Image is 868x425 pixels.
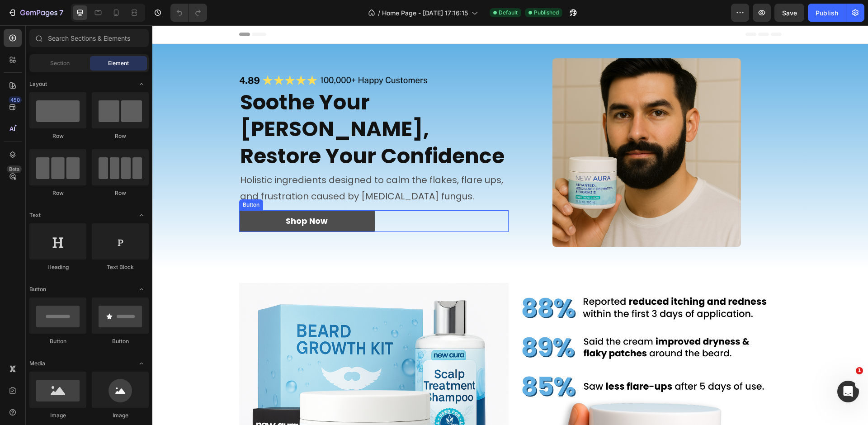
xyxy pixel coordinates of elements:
span: / [378,8,380,18]
div: Row [92,132,149,140]
span: Element [108,59,129,67]
button: 7 [4,4,67,22]
span: Toggle open [134,282,149,297]
span: Layout [29,80,47,88]
div: Undo/Redo [170,4,207,22]
div: Text Block [92,263,149,271]
span: Home Page - [DATE] 17:16:15 [382,8,468,18]
span: Section [50,59,70,67]
span: Toggle open [134,356,149,371]
input: Search Sections & Elements [29,29,149,47]
span: Media [29,359,45,368]
p: 7 [59,7,63,18]
iframe: Intercom live chat [837,381,859,402]
span: 1 [856,367,863,374]
div: 450 [9,96,22,104]
div: Button [92,337,149,345]
span: Text [29,211,41,219]
div: Row [92,189,149,197]
div: Image [29,411,86,420]
span: Toggle open [134,208,149,222]
div: Publish [816,8,838,18]
div: Row [29,189,86,197]
span: Toggle open [134,77,149,91]
div: Row [29,132,86,140]
div: Image [92,411,149,420]
iframe: Design area [152,25,868,425]
span: Save [782,9,797,17]
span: Published [534,9,559,17]
span: Button [29,285,46,293]
button: Save [774,4,804,22]
span: Default [499,9,518,17]
img: gempages_562294279301497736-e4741bb0-cd2d-44c5-9fd5-b57c5657e5eb.png [400,33,589,222]
button: Publish [808,4,846,22]
div: Button [29,337,86,345]
div: Beta [7,165,22,173]
div: Heading [29,263,86,271]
